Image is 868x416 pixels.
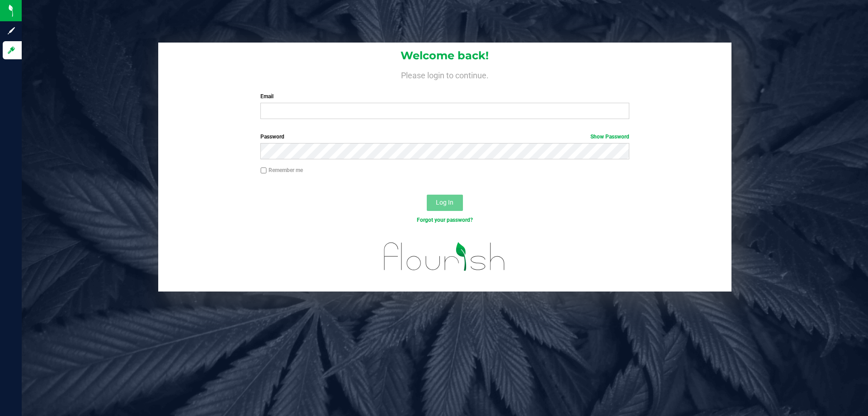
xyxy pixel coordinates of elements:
[260,92,629,100] label: Email
[436,199,453,206] span: Log In
[590,134,629,140] a: Show Password
[158,50,731,62] h1: Welcome back!
[158,69,731,80] h4: Please login to continue.
[7,26,16,35] inline-svg: Sign up
[260,134,284,140] span: Password
[260,166,303,174] label: Remember me
[427,195,463,211] button: Log In
[260,167,267,174] input: Remember me
[417,217,473,223] a: Forgot your password?
[373,234,516,280] img: flourish_logo.svg
[7,46,16,55] inline-svg: Log in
